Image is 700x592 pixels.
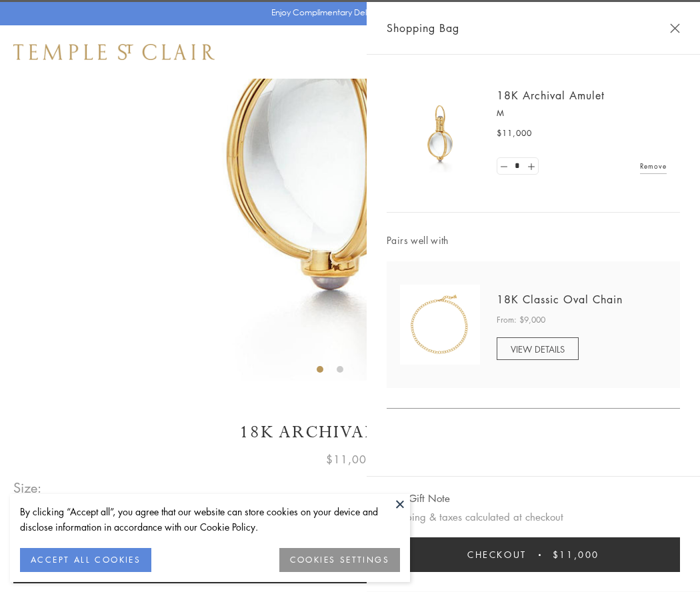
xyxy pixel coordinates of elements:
[387,19,459,37] span: Shopping Bag
[497,158,511,175] a: Set quantity to 0
[497,127,532,140] span: $11,000
[387,537,680,572] button: Checkout $11,000
[387,490,450,507] button: Add Gift Note
[497,88,605,103] a: 18K Archival Amulet
[279,548,400,572] button: COOKIES SETTINGS
[13,477,43,499] span: Size:
[670,23,680,33] button: Close Shopping Bag
[400,285,480,365] img: N88865-OV18
[326,451,374,468] span: $11,000
[497,337,579,360] a: VIEW DETAILS
[387,233,680,248] span: Pairs well with
[271,6,423,19] p: Enjoy Complimentary Delivery & Returns
[497,107,667,120] p: M
[387,509,680,525] p: Shipping & taxes calculated at checkout
[497,292,623,307] a: 18K Classic Oval Chain
[400,93,480,173] img: 18K Archival Amulet
[524,158,537,175] a: Set quantity to 2
[20,504,400,535] div: By clicking “Accept all”, you agree that our website can store cookies on your device and disclos...
[553,547,599,562] span: $11,000
[497,313,545,327] span: From: $9,000
[20,548,151,572] button: ACCEPT ALL COOKIES
[467,547,527,562] span: Checkout
[640,159,667,173] a: Remove
[13,421,687,444] h1: 18K Archival Amulet
[511,343,565,355] span: VIEW DETAILS
[13,44,215,60] img: Temple St. Clair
